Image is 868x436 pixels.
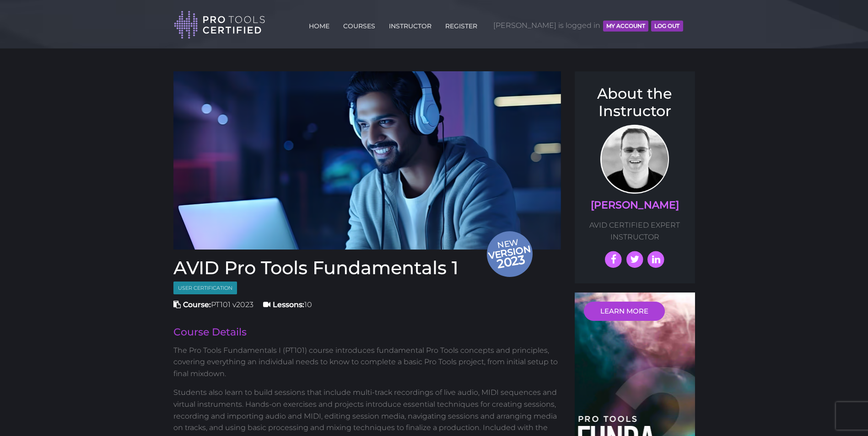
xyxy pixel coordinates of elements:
span: 10 [263,300,312,309]
span: version [486,246,532,258]
a: COURSES [341,17,377,32]
span: User Certification [173,282,237,295]
a: INSTRUCTOR [387,17,434,32]
img: Pro Tools Certified Logo [174,10,265,40]
img: Pro tools certified Fundamentals 1 Course cover [173,71,561,250]
h3: About the Instructor [584,85,686,120]
span: [PERSON_NAME] is logged in [493,12,683,39]
span: PT101 v2023 [173,300,253,309]
span: New [486,237,535,272]
img: AVID Expert Instructor, Professor Scott Beckett profile photo [600,125,669,194]
h2: Course Details [173,327,561,337]
span: 2023 [487,250,534,273]
a: LEARN MORE [584,302,665,321]
a: REGISTER [443,17,480,32]
a: [PERSON_NAME] [591,199,679,211]
strong: Course: [183,300,211,309]
strong: Lessons: [273,300,304,309]
p: The Pro Tools Fundamentals I (PT101) course introduces fundamental Pro Tools concepts and princip... [173,345,561,380]
button: MY ACCOUNT [603,21,648,32]
h1: AVID Pro Tools Fundamentals 1 [173,259,561,277]
p: AVID CERTIFIED EXPERT INSTRUCTOR [584,219,686,243]
a: HOME [307,17,332,32]
button: Log Out [651,21,683,32]
a: Newversion 2023 [173,71,561,250]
